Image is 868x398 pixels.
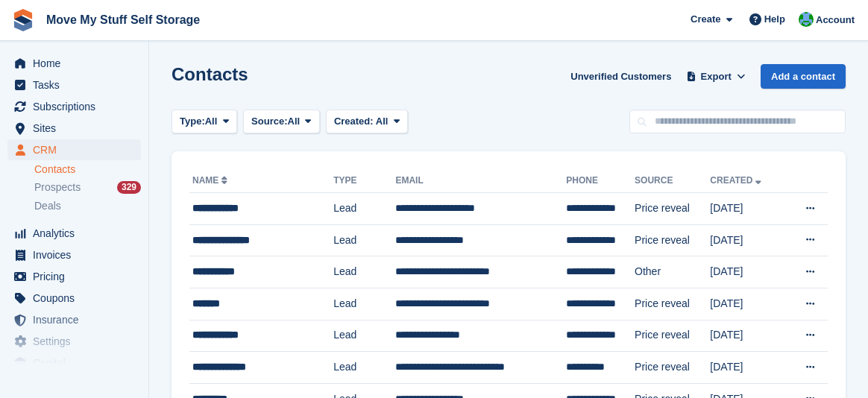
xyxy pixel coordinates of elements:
span: Prospects [34,180,81,195]
td: Price reveal [635,352,710,384]
span: All [288,114,301,129]
button: Export [683,64,749,89]
span: Subscriptions [33,96,122,117]
td: [DATE] [710,320,784,352]
a: Prospects 329 [34,180,141,195]
span: Insurance [33,309,122,330]
span: Created: [334,116,374,127]
span: Deals [34,199,61,213]
span: Invoices [33,244,122,265]
a: Move My Stuff Self Storage [40,7,206,32]
th: Type [333,169,395,193]
th: Phone [566,169,635,193]
td: Lead [333,352,395,384]
td: Other [635,256,710,288]
a: menu [7,118,141,139]
span: Pricing [33,266,122,287]
span: CRM [33,139,122,160]
a: menu [7,331,141,352]
a: menu [7,266,141,287]
td: Lead [333,224,395,256]
span: Settings [33,331,122,352]
th: Email [395,169,566,193]
td: [DATE] [710,224,784,256]
span: Account [816,13,855,28]
span: Capital [33,353,122,373]
a: menu [7,75,141,95]
a: Created [710,175,764,186]
a: menu [7,353,141,373]
img: Dan [799,12,814,27]
a: Add a contact [761,64,846,89]
td: Lead [333,256,395,288]
span: Analytics [33,223,122,244]
span: Sites [33,118,122,139]
a: menu [7,139,141,160]
a: menu [7,223,141,244]
div: 329 [117,181,141,194]
a: menu [7,96,141,117]
td: Lead [333,193,395,225]
span: Export [701,69,732,84]
button: Created: All [326,110,408,134]
span: Tasks [33,75,122,95]
a: Unverified Customers [564,64,677,89]
td: Lead [333,288,395,320]
td: [DATE] [710,193,784,225]
a: Name [192,175,230,186]
td: [DATE] [710,256,784,288]
span: All [205,114,218,129]
a: menu [7,309,141,330]
span: Home [33,53,122,74]
button: Source: All [243,110,320,134]
a: menu [7,244,141,265]
td: [DATE] [710,352,784,384]
td: Price reveal [635,320,710,352]
span: Source: [251,114,287,129]
span: Help [764,12,785,27]
a: Deals [34,198,141,214]
a: Contacts [34,162,141,177]
a: menu [7,288,141,309]
span: Type: [180,114,205,129]
td: [DATE] [710,288,784,320]
h1: Contacts [172,64,248,84]
th: Source [635,169,710,193]
a: menu [7,53,141,74]
td: Price reveal [635,224,710,256]
td: Price reveal [635,193,710,225]
span: All [376,116,389,127]
td: Price reveal [635,288,710,320]
td: Lead [333,320,395,352]
span: Coupons [33,288,122,309]
img: stora-icon-8386f47178a22dfd0bd8f6a31ec36ba5ce8667c1dd55bd0f319d3a0aa187defe.svg [12,9,34,31]
button: Type: All [172,110,237,134]
span: Create [691,12,720,27]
